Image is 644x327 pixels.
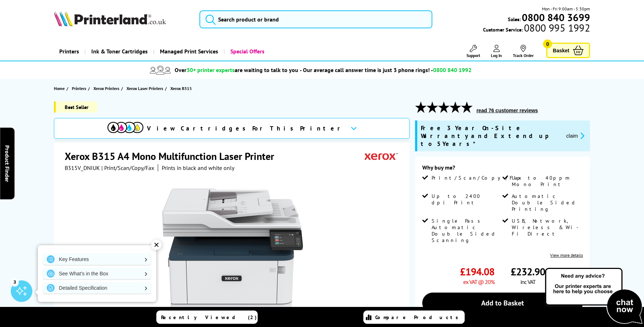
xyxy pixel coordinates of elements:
[107,122,143,133] img: View Cartridges
[512,218,581,237] span: USB, Network, Wireless & Wi-Fi Direct
[546,43,590,58] a: Basket 0
[153,42,224,61] a: Managed Print Services
[170,85,194,92] a: Xerox B315
[91,42,148,61] span: Ink & Toner Cartridges
[491,45,502,58] a: Log In
[170,85,192,92] span: Xerox B315
[432,218,501,243] span: Single Pass Automatic Double Sided Scanning
[511,265,545,278] span: £232.90
[365,150,398,163] img: Xerox
[175,66,298,74] span: Over are waiting to talk to you
[84,42,153,61] a: Ink & Toner Cartridges
[224,42,270,61] a: Special Offers
[151,240,161,250] div: ✕
[54,11,166,27] img: Printerland Logo
[43,282,151,294] a: Detailed Specification
[422,293,583,313] a: Add to Basket
[126,85,165,92] a: Xerox Laser Printers
[54,11,190,28] a: Printerland Logo
[474,107,540,114] button: read 76 customer reviews
[513,45,534,58] a: Track Order
[363,311,465,324] a: Compare Products
[54,85,66,92] a: Home
[162,164,234,171] i: Prints in black and white only
[432,175,524,181] span: Print/Scan/Copy/Fax
[300,66,471,74] span: - Our average call answer time is just 3 phone rings! -
[72,85,86,92] span: Printers
[43,253,151,265] a: Key Features
[65,150,281,163] h1: Xerox B315 A4 Mono Multifunction Laser Printer
[161,314,257,321] span: Recently Viewed (2)
[463,278,494,285] span: ex VAT @ 20%
[542,5,590,12] span: Mon - Fri 9:00am - 5:30pm
[491,53,502,58] span: Log In
[199,10,432,28] input: Search product or brand
[72,85,88,92] a: Printers
[508,16,521,23] span: Sales:
[521,14,590,21] a: 0800 840 3699
[126,85,163,92] span: Xerox Laser Printers
[433,66,471,74] span: 0800 840 1992
[522,11,590,24] b: 0800 840 3699
[156,311,258,324] a: Recently Viewed (2)
[54,101,97,113] span: Best Seller
[553,46,569,55] span: Basket
[523,24,590,31] span: 0800 995 1992
[460,265,494,278] span: £194.08
[550,252,583,258] a: View more details
[65,164,100,171] span: B315V_DNIUK
[54,85,65,92] span: Home
[422,164,583,175] div: Why buy me?
[520,278,535,285] span: inc VAT
[512,175,581,188] span: Up to 40ppm Mono Print
[375,314,462,321] span: Compare Products
[466,53,480,58] span: Support
[43,268,151,279] a: See What's in the Box
[147,124,345,132] span: View Cartridges For This Printer
[512,193,581,212] span: Automatic Double Sided Printing
[187,66,235,74] span: 30+ printer experts
[93,85,121,92] a: Xerox Printers
[483,24,590,33] span: Customer Service:
[4,145,11,182] span: Product Finder
[432,193,501,206] span: Up to 2400 dpi Print
[93,85,119,92] span: Xerox Printers
[54,42,84,61] a: Printers
[421,124,561,148] span: Free 3 Year On-Site Warranty and Extend up to 5 Years*
[564,132,587,140] button: promo-description
[101,164,154,171] span: | Print/Scan/Copy/Fax
[11,278,19,286] div: 3
[543,39,552,48] span: 0
[543,267,644,326] img: Open Live Chat window
[162,186,303,326] img: Xerox B315
[466,45,480,58] a: Support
